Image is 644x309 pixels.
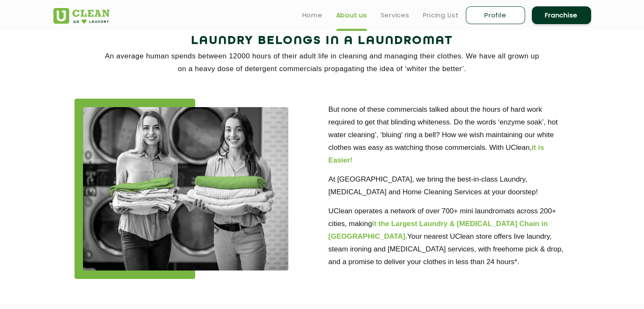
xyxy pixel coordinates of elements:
p: But none of these commercials talked about the hours of hard work required to get that blinding w... [329,103,570,167]
img: about_img_11zon.webp [83,107,288,270]
a: Profile [466,6,525,24]
img: UClean Laundry and Dry Cleaning [53,8,110,24]
b: it the Largest Laundry & [MEDICAL_DATA] Chain in [GEOGRAPHIC_DATA]. [329,220,548,240]
a: Home [302,10,323,20]
a: About us [336,10,367,20]
p: UClean operates a network of over 700+ mini laundromats across 200+ cities, making Your nearest U... [329,205,570,268]
a: Franchise [532,6,591,24]
p: At [GEOGRAPHIC_DATA], we bring the best-in-class Laundry, [MEDICAL_DATA] and Home Cleaning Servic... [329,173,570,199]
a: Pricing List [423,10,459,20]
p: An average human spends between 12000 hours of their adult life in cleaning and managing their cl... [53,50,591,75]
a: Services [381,10,409,20]
h2: Laundry Belongs in a Laundromat [53,31,591,51]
